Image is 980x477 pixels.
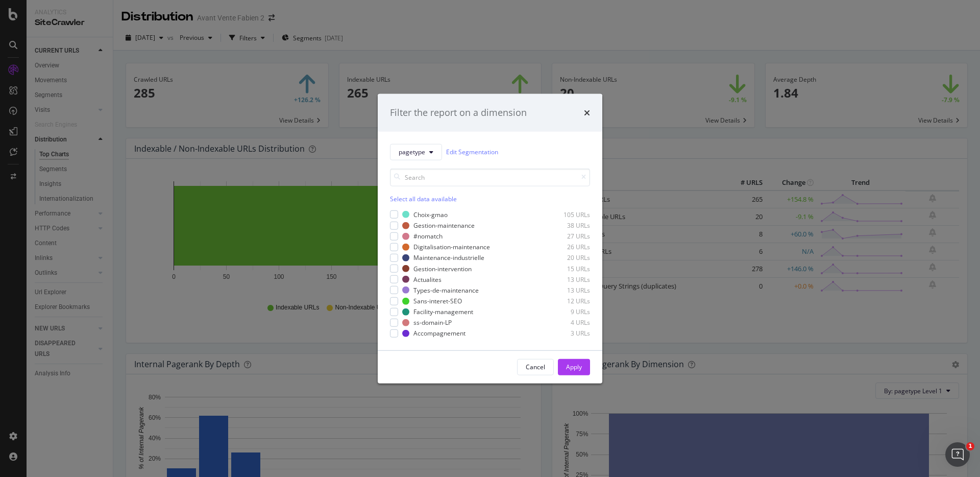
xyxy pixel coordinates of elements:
div: 12 URLs [540,297,590,305]
div: ss-domain-LP [413,318,452,327]
div: 38 URLs [540,221,590,230]
div: 13 URLs [540,275,590,283]
div: times [584,106,590,120]
a: Edit Segmentation [446,147,498,157]
div: 26 URLs [540,243,590,251]
div: 4 URLs [540,318,590,327]
div: 9 URLs [540,307,590,316]
div: Types-de-maintenance [413,286,479,295]
div: Gestion-maintenance [413,221,475,230]
div: Gestion-intervention [413,264,472,273]
div: 20 URLs [540,253,590,262]
div: modal [378,94,602,384]
div: #nomatch [413,232,443,241]
div: 15 URLs [540,264,590,273]
button: Cancel [517,359,554,375]
iframe: Intercom live chat [945,442,970,467]
input: Search [390,168,590,186]
div: 105 URLs [540,210,590,219]
div: 27 URLs [540,232,590,241]
span: 1 [966,442,974,450]
div: Actualites [413,275,442,283]
button: pagetype [390,144,442,160]
div: Sans-interet-SEO [413,297,462,305]
button: Apply [558,359,590,375]
span: pagetype [399,148,425,156]
div: 3 URLs [540,329,590,338]
div: Accompagnement [413,329,465,338]
div: Maintenance-industrielle [413,253,484,262]
div: Filter the report on a dimension [390,106,527,120]
div: Choix-gmao [413,210,448,219]
div: Apply [566,363,582,371]
div: Select all data available [390,194,590,203]
div: Digitalisation-maintenance [413,243,490,251]
div: Facility-management [413,307,473,316]
div: 13 URLs [540,286,590,295]
div: Cancel [526,363,545,371]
